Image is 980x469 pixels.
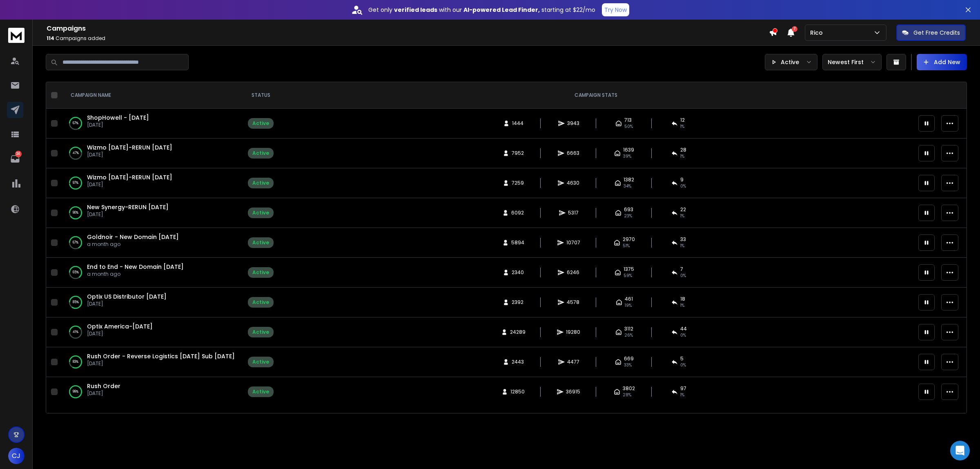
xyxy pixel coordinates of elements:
[252,299,269,306] div: Active
[896,25,966,41] button: Get Free Credits
[252,210,269,216] div: Active
[512,359,524,365] span: 2443
[87,352,235,360] a: Rush Order - Reverse Logistics [DATE] Sub [DATE]
[73,268,79,277] p: 65 %
[87,241,179,248] p: a month ago
[512,150,524,156] span: 7952
[680,332,686,339] span: 0 %
[61,168,243,198] td: 97%Wizmo [DATE]-RERUN [DATE][DATE]
[252,269,269,276] div: Active
[680,266,683,272] span: 7
[680,296,685,302] span: 18
[394,6,437,14] strong: verified leads
[625,296,633,302] span: 461
[624,117,632,123] span: 713
[87,382,120,390] a: Rush Order
[87,143,172,152] a: Wizmo [DATE]-RERUN [DATE]
[512,269,524,276] span: 2340
[252,239,269,246] div: Active
[624,355,634,362] span: 669
[566,389,580,395] span: 36915
[61,377,243,407] td: 99%Rush Order[DATE]
[8,448,24,464] button: CJ
[87,181,172,188] p: [DATE]
[73,149,79,157] p: 47 %
[792,26,797,32] span: 7
[567,299,579,306] span: 4578
[61,198,243,228] td: 90%New Synergy-RERUN [DATE][DATE]
[680,123,684,130] span: 1 %
[680,153,684,160] span: 1 %
[602,3,629,16] button: Try Now
[463,6,540,14] strong: AI-powered Lead Finder,
[87,122,149,128] p: [DATE]
[604,6,627,14] p: Try Now
[624,176,634,183] span: 1382
[87,360,235,367] p: [DATE]
[252,150,269,156] div: Active
[73,179,78,187] p: 97 %
[822,54,882,70] button: Newest First
[680,272,686,279] span: 0 %
[73,209,78,217] p: 90 %
[61,258,243,288] td: 65%End to End - New Domain [DATE]a month ago
[47,35,769,42] p: Campaigns added
[61,109,243,138] td: 67%ShopHowell - [DATE][DATE]
[511,210,524,216] span: 6092
[567,150,579,156] span: 6663
[624,272,632,279] span: 59 %
[252,389,269,395] div: Active
[566,239,580,246] span: 10707
[73,388,78,396] p: 99 %
[512,299,523,306] span: 2392
[61,138,243,168] td: 47%Wizmo [DATE]-RERUN [DATE][DATE]
[623,236,635,243] span: 2970
[61,82,243,109] th: CAMPAIGN NAME
[680,176,684,183] span: 9
[624,206,633,213] span: 693
[623,392,631,398] span: 28 %
[566,329,580,335] span: 19280
[623,243,630,249] span: 51 %
[87,211,169,218] p: [DATE]
[680,243,684,249] span: 1 %
[625,302,632,309] span: 19 %
[568,210,579,216] span: 5317
[510,329,526,335] span: 24289
[624,326,633,332] span: 3112
[61,317,243,347] td: 41%Optix America-[DATE][DATE]
[510,389,525,395] span: 12850
[623,385,635,392] span: 3802
[680,392,684,398] span: 1 %
[87,293,167,301] a: Optix US Distributor [DATE]
[87,114,149,122] a: ShopHowell - [DATE]
[680,236,686,243] span: 33
[917,54,967,70] button: Add New
[87,331,153,337] p: [DATE]
[567,269,579,276] span: 6246
[61,347,243,377] td: 83%Rush Order - Reverse Logistics [DATE] Sub [DATE][DATE]
[87,203,169,211] a: New Synergy-RERUN [DATE]
[680,302,684,309] span: 1 %
[252,120,269,127] div: Active
[252,180,269,186] div: Active
[624,183,631,190] span: 34 %
[680,355,684,362] span: 5
[511,239,524,246] span: 5894
[87,263,184,271] a: End to End - New Domain [DATE]
[278,82,913,109] th: CAMPAIGN STATS
[680,362,686,368] span: 0 %
[87,233,179,241] a: Goldnoir - New Domain [DATE]
[87,301,167,307] p: [DATE]
[680,183,686,190] span: 0 %
[913,29,960,37] p: Get Free Credits
[623,147,634,153] span: 1639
